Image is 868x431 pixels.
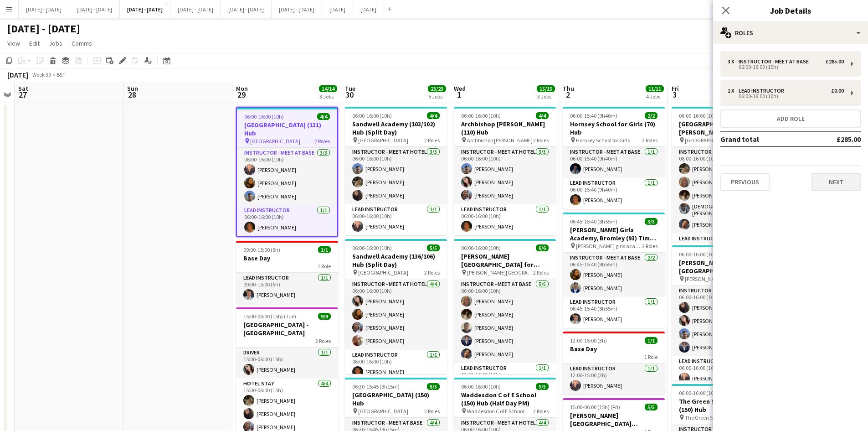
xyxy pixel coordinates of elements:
[236,241,338,304] app-job-card: 09:00-15:00 (6h)1/1Base Day1 RoleLead Instructor1/109:00-15:00 (6h)[PERSON_NAME]
[345,391,447,407] h3: [GEOGRAPHIC_DATA] (150) Hub
[127,84,138,93] span: Sun
[352,244,392,251] span: 06:00-16:00 (10h)
[352,383,400,390] span: 06:30-15:45 (9h15m)
[563,226,665,242] h3: [PERSON_NAME] Girls Academy, Bromley (93) Time Attack
[126,89,138,100] span: 28
[454,239,556,374] app-job-card: 06:00-16:00 (10h)6/6[PERSON_NAME][GEOGRAPHIC_DATA] for Boys (170) Hub (Half Day PM) [PERSON_NAME]...
[243,313,296,320] span: 15:00-06:00 (15h) (Tue)
[720,132,806,146] td: Grand total
[570,112,617,119] span: 06:00-15:40 (9h40m)
[345,239,447,374] div: 06:00-16:00 (10h)5/5Sandwell Academy (136/106) Hub (Split Day) [GEOGRAPHIC_DATA]2 RolesInstructor...
[570,218,617,225] span: 06:45-15:40 (8h55m)
[831,88,844,94] div: £0.00
[728,65,844,69] div: 06:00-16:00 (10h)
[319,93,337,100] div: 3 Jobs
[728,94,844,99] div: 06:00-16:00 (10h)
[672,397,774,414] h3: The Green School for Girls (150) Hub
[345,120,447,136] h3: Sandwell Academy (103/102) Hub (Split Day)
[237,148,337,205] app-card-role: Instructor - Meet at Base3/306:00-16:00 (10h)[PERSON_NAME][PERSON_NAME][PERSON_NAME]
[358,137,408,144] span: [GEOGRAPHIC_DATA]
[45,37,66,49] a: Jobs
[424,408,440,415] span: 2 Roles
[345,252,447,269] h3: Sandwell Academy (136/106) Hub (Split Day)
[454,204,556,235] app-card-role: Lead Instructor1/106:00-16:00 (10h)[PERSON_NAME]
[563,120,665,136] h3: Hornsey School for Girls (70) Hub
[645,337,657,344] span: 1/1
[739,58,812,65] div: Instructor - Meet at Base
[672,245,774,380] div: 06:00-16:00 (10h)5/5[PERSON_NAME][GEOGRAPHIC_DATA] (160) Hub [PERSON_NAME][GEOGRAPHIC_DATA]2 Role...
[679,389,719,396] span: 06:00-16:00 (10h)
[826,58,844,65] div: £285.00
[345,107,447,235] app-job-card: 06:00-16:00 (10h)4/4Sandwell Academy (103/102) Hub (Split Day) [GEOGRAPHIC_DATA]2 RolesInstructor...
[739,88,788,94] div: Lead Instructor
[536,112,549,119] span: 4/4
[243,246,280,253] span: 09:00-15:00 (6h)
[314,138,330,145] span: 2 Roles
[672,286,774,356] app-card-role: Instructor - Meet at Hotel4/406:00-16:00 (10h)[PERSON_NAME][PERSON_NAME][PERSON_NAME][PERSON_NAME]
[244,113,284,120] span: 06:00-16:00 (10h)
[358,269,408,276] span: [GEOGRAPHIC_DATA]
[236,273,338,304] app-card-role: Lead Instructor1/109:00-15:00 (6h)[PERSON_NAME]
[685,137,751,144] span: [GEOGRAPHIC_DATA][PERSON_NAME]
[713,5,868,16] h3: Job Details
[563,253,665,297] app-card-role: Instructor - Meet at Base2/206:45-15:40 (8h55m)[PERSON_NAME][PERSON_NAME]
[17,89,28,100] span: 27
[563,213,665,328] app-job-card: 06:45-15:40 (8h55m)3/3[PERSON_NAME] Girls Academy, Bromley (93) Time Attack [PERSON_NAME] girls a...
[563,345,665,353] h3: Base Day
[728,88,739,94] div: 1 x
[454,107,556,235] app-job-card: 06:00-16:00 (10h)4/4Archbishop [PERSON_NAME] (110) Hub Archbishop [PERSON_NAME]2 RolesInstructor ...
[563,332,665,395] app-job-card: 12:00-15:00 (3h)1/1Base Day1 RoleLead Instructor1/112:00-15:00 (3h)[PERSON_NAME]
[461,244,501,251] span: 06:00-16:00 (10h)
[68,37,96,49] a: Comms
[672,107,774,242] app-job-card: 06:00-16:00 (10h)6/6[GEOGRAPHIC_DATA][PERSON_NAME] (215) Hub [GEOGRAPHIC_DATA][PERSON_NAME]2 Role...
[319,85,337,92] span: 14/14
[713,22,868,44] div: Roles
[236,348,338,379] app-card-role: Driver1/115:00-06:00 (15h)[PERSON_NAME]
[570,337,607,344] span: 12:00-15:00 (3h)
[428,85,446,92] span: 23/23
[322,0,353,18] button: [DATE]
[679,251,719,258] span: 06:00-16:00 (10h)
[720,109,861,128] button: Add role
[318,246,331,253] span: 1/1
[120,0,170,18] button: [DATE] - [DATE]
[315,338,331,344] span: 3 Roles
[533,408,549,415] span: 2 Roles
[645,404,657,410] span: 5/5
[563,363,665,395] app-card-role: Lead Instructor1/112:00-15:00 (3h)[PERSON_NAME]
[672,356,774,387] app-card-role: Lead Instructor1/106:00-16:00 (10h)[PERSON_NAME]
[646,93,663,100] div: 4 Jobs
[533,269,549,276] span: 2 Roles
[561,89,574,100] span: 2
[237,205,337,236] app-card-role: Lead Instructor1/106:00-16:00 (10h)[PERSON_NAME]
[728,58,739,65] div: 3 x
[454,279,556,363] app-card-role: Instructor - Meet at Base5/506:00-16:00 (10h)[PERSON_NAME][PERSON_NAME][PERSON_NAME][PERSON_NAME]...
[235,89,248,100] span: 29
[237,121,337,137] h3: [GEOGRAPHIC_DATA] (131) Hub
[645,112,657,119] span: 2/2
[672,84,679,93] span: Fri
[563,107,665,209] app-job-card: 06:00-15:40 (9h40m)2/2Hornsey School for Girls (70) Hub Hornsey School for Girls2 RolesInstructor...
[467,269,533,276] span: [PERSON_NAME][GEOGRAPHIC_DATA] for Boys
[272,0,322,18] button: [DATE] - [DATE]
[424,269,440,276] span: 2 Roles
[672,120,774,136] h3: [GEOGRAPHIC_DATA][PERSON_NAME] (215) Hub
[427,244,440,251] span: 5/5
[454,252,556,269] h3: [PERSON_NAME][GEOGRAPHIC_DATA] for Boys (170) Hub (Half Day PM)
[26,37,43,49] a: Edit
[221,0,272,18] button: [DATE] - [DATE]
[537,93,555,100] div: 3 Jobs
[644,353,657,360] span: 1 Role
[467,408,524,415] span: Waddesdon C of E School
[467,137,533,144] span: Archbishop [PERSON_NAME]
[236,107,338,237] app-job-card: 06:00-16:00 (10h)4/4[GEOGRAPHIC_DATA] (131) Hub [GEOGRAPHIC_DATA]2 RolesInstructor - Meet at Base...
[30,71,53,78] span: Week 39
[536,244,549,251] span: 6/6
[563,411,665,428] h3: [PERSON_NAME][GEOGRAPHIC_DATA][PERSON_NAME]
[236,321,338,337] h3: [GEOGRAPHIC_DATA] - [GEOGRAPHIC_DATA]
